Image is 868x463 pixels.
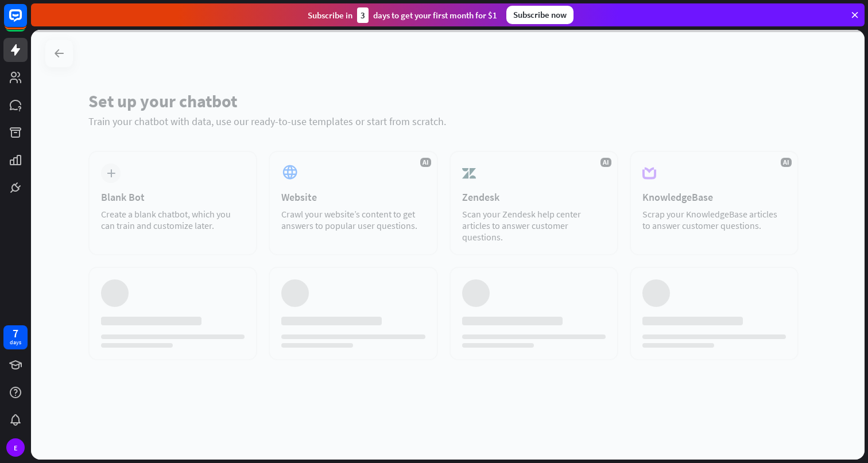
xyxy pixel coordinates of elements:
div: Subscribe in days to get your first month for $1 [308,7,497,23]
div: Subscribe now [506,6,573,24]
div: E [6,438,25,457]
div: 3 [357,7,369,23]
div: days [10,339,21,347]
div: 7 [13,328,18,339]
a: 7 days [3,325,28,349]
